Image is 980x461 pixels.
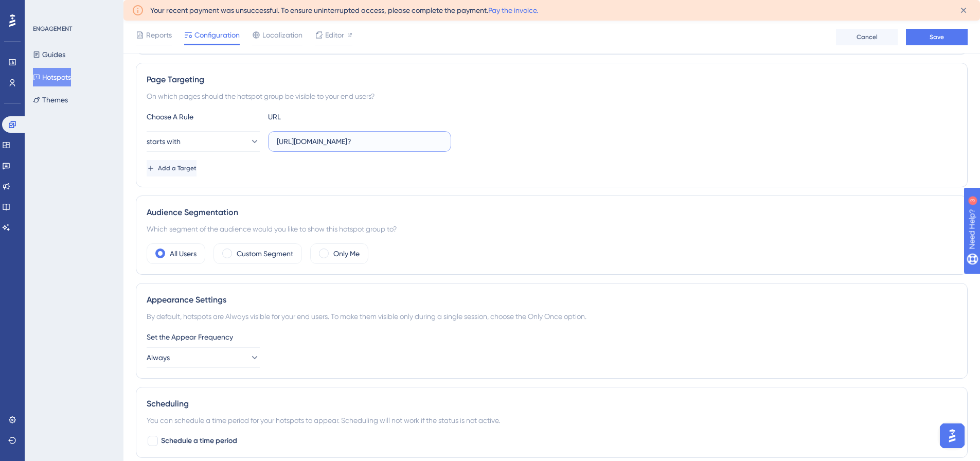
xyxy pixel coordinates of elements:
span: starts with [147,135,181,148]
span: Save [930,33,944,41]
span: Cancel [857,33,878,41]
div: 3 [72,5,75,13]
div: ENGAGEMENT [33,25,72,33]
div: Set the Appear Frequency [147,331,957,343]
div: Scheduling [147,398,957,410]
span: Localization [262,29,302,41]
span: Editor [325,29,344,41]
div: By default, hotspots are Always visible for your end users. To make them visible only during a si... [147,310,957,323]
div: Audience Segmentation [147,206,957,219]
label: Only Me [333,247,360,260]
button: starts with [147,131,260,152]
div: Which segment of the audience would you like to show this hotspot group to? [147,223,957,235]
button: Add a Target [147,160,197,176]
span: Need Help? [24,3,64,15]
div: You can schedule a time period for your hotspots to appear. Scheduling will not work if the statu... [147,414,957,427]
button: Save [906,29,968,45]
span: Reports [146,29,172,41]
button: Cancel [836,29,898,45]
a: Pay the invoice. [488,6,538,14]
div: URL [268,111,381,123]
input: yourwebsite.com/path [277,136,442,147]
button: Guides [33,45,65,64]
span: Your recent payment was unsuccessful. To ensure uninterrupted access, please complete the payment. [150,4,538,16]
span: Always [147,351,170,364]
div: Choose A Rule [147,111,260,123]
span: Configuration [194,29,240,41]
div: On which pages should the hotspot group be visible to your end users? [147,90,957,102]
button: Hotspots [33,68,71,86]
div: Page Targeting [147,74,957,86]
button: Always [147,347,260,368]
label: All Users [170,247,197,260]
iframe: UserGuiding AI Assistant Launcher [937,420,968,451]
div: Appearance Settings [147,294,957,306]
span: Schedule a time period [161,435,237,447]
span: Add a Target [158,164,197,172]
button: Themes [33,91,68,109]
label: Custom Segment [237,247,293,260]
